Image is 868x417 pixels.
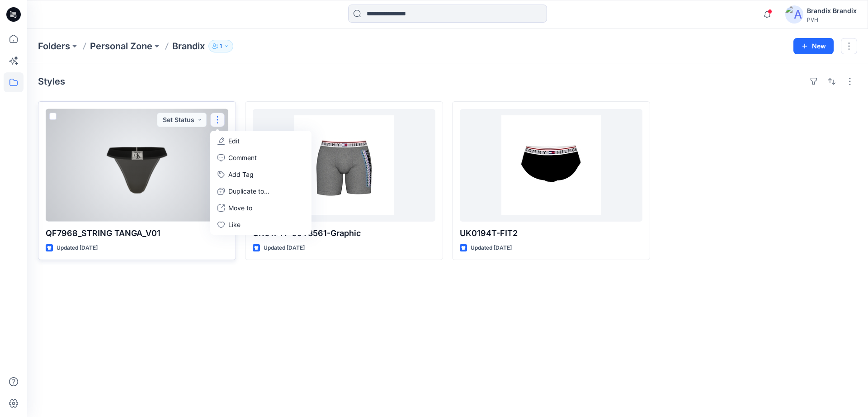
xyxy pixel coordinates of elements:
[460,109,642,222] a: UK0194T-FIT2
[228,203,252,213] p: Move to
[38,40,70,52] a: Folders
[807,5,857,16] div: Brandix Brandix
[793,38,834,54] button: New
[212,133,310,149] a: Edit
[228,186,269,196] p: Duplicate to...
[228,220,241,229] p: Like
[228,136,240,146] p: Edit
[253,109,435,222] a: UK0174T-09T3561-Graphic
[228,153,257,162] p: Comment
[212,166,310,183] button: Add Tag
[460,227,642,240] p: UK0194T-FIT2
[220,41,222,51] p: 1
[172,40,205,52] p: Brandix
[46,227,228,240] p: QF7968_STRING TANGA_V01
[264,243,305,253] p: Updated [DATE]
[471,243,512,253] p: Updated [DATE]
[253,227,435,240] p: UK0174T-09T3561-Graphic
[38,76,65,87] h4: Styles
[785,5,803,24] img: avatar
[46,109,228,222] a: QF7968_STRING TANGA_V01
[807,16,857,23] div: PVH
[90,40,152,52] a: Personal Zone
[57,243,98,253] p: Updated [DATE]
[208,40,233,52] button: 1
